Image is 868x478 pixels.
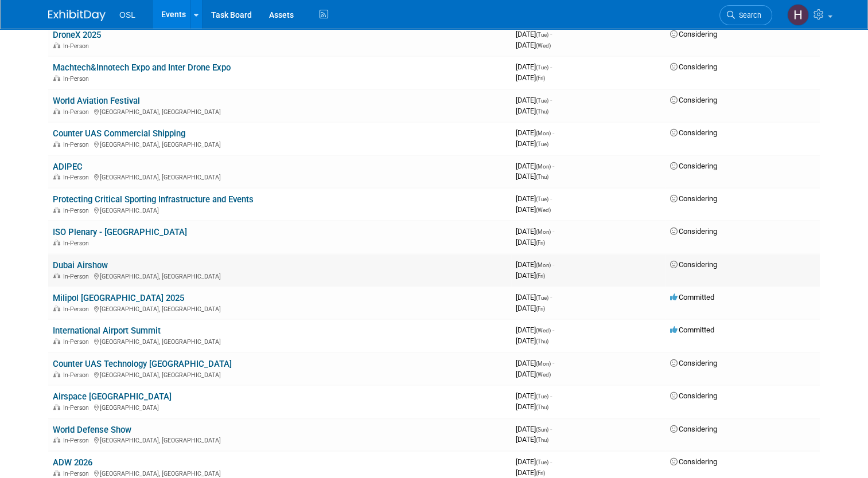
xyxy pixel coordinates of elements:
[516,30,552,38] span: [DATE]
[63,273,92,280] span: In-Person
[670,194,717,203] span: Considering
[670,30,717,38] span: Considering
[719,5,772,25] a: Search
[536,327,551,334] span: (Wed)
[53,271,507,280] div: [GEOGRAPHIC_DATA], [GEOGRAPHIC_DATA]
[735,11,761,19] span: Search
[516,205,551,214] span: [DATE]
[670,96,717,104] span: Considering
[670,425,717,433] span: Considering
[670,62,717,71] span: Considering
[63,141,92,148] span: In-Person
[516,293,552,301] span: [DATE]
[516,128,554,137] span: [DATE]
[53,207,60,213] img: In-Person Event
[536,141,548,147] span: (Tue)
[63,42,92,50] span: In-Person
[552,326,554,334] span: -
[516,326,554,334] span: [DATE]
[670,128,717,137] span: Considering
[53,305,60,311] img: In-Person Event
[516,107,548,115] span: [DATE]
[516,425,552,433] span: [DATE]
[516,304,545,312] span: [DATE]
[536,262,551,268] span: (Mon)
[53,402,507,412] div: [GEOGRAPHIC_DATA]
[53,162,83,172] a: ADIPEC
[516,391,552,400] span: [DATE]
[536,361,551,367] span: (Mon)
[53,30,101,40] a: DroneX 2025
[63,305,92,313] span: In-Person
[550,425,552,433] span: -
[53,96,140,106] a: World Aviation Festival
[53,273,60,279] img: In-Person Event
[53,391,172,402] a: Airspace [GEOGRAPHIC_DATA]
[670,293,714,301] span: Committed
[53,457,92,468] a: ADW 2026
[670,391,717,400] span: Considering
[536,338,548,344] span: (Thu)
[53,260,108,271] a: Dubai Airshow
[550,30,552,38] span: -
[536,108,548,115] span: (Thu)
[63,108,92,116] span: In-Person
[53,336,507,346] div: [GEOGRAPHIC_DATA], [GEOGRAPHIC_DATA]
[516,41,551,49] span: [DATE]
[550,391,552,400] span: -
[536,229,551,235] span: (Mon)
[550,194,552,203] span: -
[536,64,548,70] span: (Tue)
[53,404,60,410] img: In-Person Event
[670,359,717,367] span: Considering
[53,205,507,214] div: [GEOGRAPHIC_DATA]
[536,174,548,180] span: (Thu)
[536,240,545,246] span: (Fri)
[536,207,551,213] span: (Wed)
[516,96,552,104] span: [DATE]
[63,404,92,412] span: In-Person
[670,260,717,269] span: Considering
[63,470,92,477] span: In-Person
[670,457,717,466] span: Considering
[516,139,548,148] span: [DATE]
[53,107,507,116] div: [GEOGRAPHIC_DATA], [GEOGRAPHIC_DATA]
[536,305,545,312] span: (Fri)
[552,162,554,170] span: -
[53,437,60,442] img: In-Person Event
[670,162,717,170] span: Considering
[516,227,554,236] span: [DATE]
[53,108,60,114] img: In-Person Event
[516,271,545,280] span: [DATE]
[53,371,60,377] img: In-Person Event
[63,371,92,379] span: In-Person
[119,10,135,19] span: OSL
[53,42,60,48] img: In-Person Event
[53,470,60,476] img: In-Person Event
[53,174,60,179] img: In-Person Event
[63,240,92,247] span: In-Person
[536,295,548,301] span: (Tue)
[53,194,254,205] a: Protecting Critical Sporting Infrastructure and Events
[53,370,507,379] div: [GEOGRAPHIC_DATA], [GEOGRAPHIC_DATA]
[63,437,92,444] span: In-Person
[53,172,507,181] div: [GEOGRAPHIC_DATA], [GEOGRAPHIC_DATA]
[536,404,548,410] span: (Thu)
[536,97,548,104] span: (Tue)
[536,42,551,49] span: (Wed)
[63,174,92,181] span: In-Person
[536,75,545,81] span: (Fri)
[53,326,161,336] a: International Airport Summit
[53,62,231,73] a: Machtech&Innotech Expo and Inter Drone Expo
[552,128,554,137] span: -
[516,402,548,411] span: [DATE]
[536,426,548,433] span: (Sun)
[536,371,551,378] span: (Wed)
[552,227,554,236] span: -
[53,128,185,139] a: Counter UAS Commercial Shipping
[516,359,554,367] span: [DATE]
[48,10,106,21] img: ExhibitDay
[53,240,60,245] img: In-Person Event
[516,336,548,345] span: [DATE]
[53,425,131,435] a: World Defense Show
